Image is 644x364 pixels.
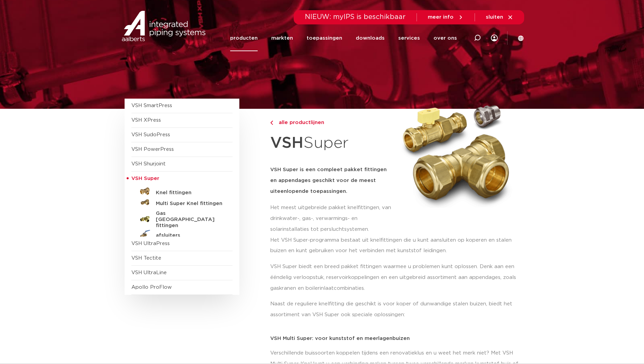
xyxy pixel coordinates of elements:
[131,270,167,275] a: VSH UltraLine
[271,25,293,51] a: markten
[131,241,170,246] a: VSH UltraPress
[270,135,303,151] strong: VSH
[270,235,520,257] p: Het VSH Super-programma bestaat uit knelfittingen die u kunt aansluiten op koperen en stalen buiz...
[131,132,170,137] a: VSH SudoPress
[230,25,457,51] nav: Menu
[131,176,159,181] span: VSH Super
[131,147,174,152] a: VSH PowerPress
[428,14,464,20] a: meer info
[156,201,223,207] h5: Multi Super Knel fittingen
[131,208,233,229] a: Gas [GEOGRAPHIC_DATA] fittingen
[156,232,223,239] h5: afsluiters
[307,25,342,51] a: toepassingen
[131,229,233,240] a: afsluiters
[398,25,420,51] a: services
[486,14,513,20] a: sluiten
[270,130,393,156] h1: Super
[131,161,166,166] a: VSH Shurjoint
[270,164,393,197] h5: VSH Super is een compleet pakket fittingen en appendages geschikt voor de meest uiteenlopende toe...
[131,197,233,208] a: Multi Super Knel fittingen
[434,25,457,51] a: over ons
[270,119,393,127] a: alle productlijnen
[156,190,223,196] h5: Knel fittingen
[275,120,324,125] span: alle productlijnen
[131,103,172,108] a: VSH SmartPress
[270,261,520,294] p: VSH Super biedt een breed pakket fittingen waarmee u problemen kunt oplossen. Denk aan een ééndel...
[270,121,273,125] img: chevron-right.svg
[305,14,406,20] span: NIEUW: myIPS is beschikbaar
[131,256,161,261] a: VSH Tectite
[156,210,223,229] h5: Gas [GEOGRAPHIC_DATA] fittingen
[131,186,233,197] a: Knel fittingen
[270,336,520,341] p: VSH Multi Super: voor kunststof en meerlagenbuizen
[270,202,393,235] p: Het meest uitgebreide pakket knelfittingen, van drinkwater-, gas-, verwarmings- en solarinstallat...
[491,31,498,45] div: my IPS
[230,25,258,51] a: producten
[486,15,503,20] span: sluiten
[131,118,161,123] a: VSH XPress
[131,285,172,290] a: Apollo ProFlow
[356,25,385,51] a: downloads
[428,15,454,20] span: meer info
[270,299,520,320] p: Naast de reguliere knelfitting die geschikt is voor koper of dunwandige stalen buizen, biedt het ...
